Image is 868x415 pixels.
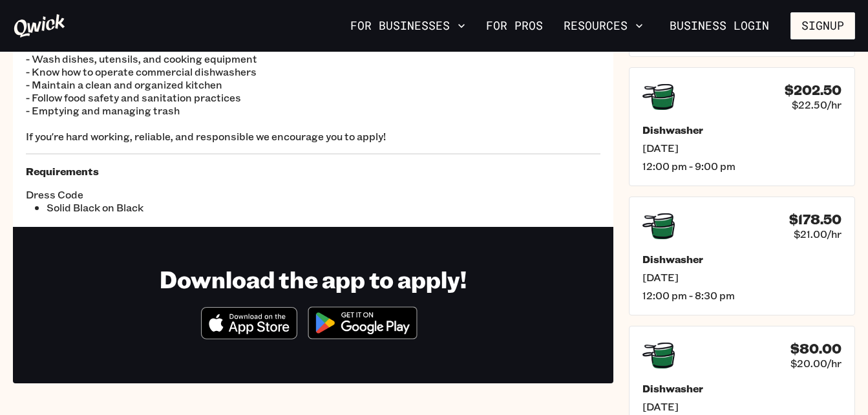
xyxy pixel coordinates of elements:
h4: $178.50 [789,211,842,228]
h4: $80.00 [790,341,842,357]
span: $20.00/hr [790,357,842,370]
li: Solid Black on Black [47,201,313,214]
span: [DATE] [642,400,842,413]
span: [DATE] [642,271,842,284]
h5: Dishwasher [642,253,842,266]
h1: Download the app to apply! [160,264,467,293]
button: Resources [558,15,648,37]
button: Signup [790,12,855,39]
img: Get it on Google Play [300,299,425,347]
a: $202.50$22.50/hrDishwasher[DATE]12:00 pm - 9:00 pm [629,67,855,186]
h4: $202.50 [785,82,842,98]
h5: Dishwasher [642,382,842,395]
span: [DATE] [642,142,842,154]
a: $178.50$21.00/hrDishwasher[DATE]12:00 pm - 8:30 pm [629,197,855,315]
span: $21.00/hr [794,228,842,240]
p: We're seeking a hard-working and efficient Dishwasher. The ideal candidate will: - Wash dishes, u... [26,27,600,143]
span: 12:00 pm - 9:00 pm [642,160,842,173]
h5: Dishwasher [642,123,842,136]
span: Dress Code [26,188,313,201]
a: Business Login [659,12,780,39]
a: Download on the App Store [201,328,298,342]
span: 12:00 pm - 8:30 pm [642,289,842,302]
span: $22.50/hr [792,98,842,111]
a: For Pros [481,15,548,37]
button: For Businesses [345,15,471,37]
h5: Requirements [26,165,600,178]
